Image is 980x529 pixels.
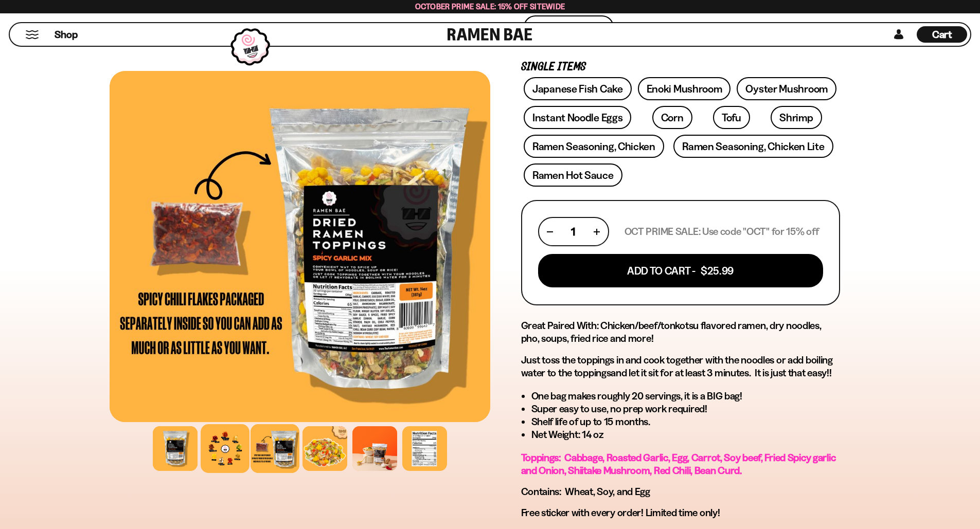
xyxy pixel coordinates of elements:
[638,77,731,100] a: Enoki Mushroom
[521,485,650,498] span: Contains: Wheat, Soy, and Egg
[713,106,750,129] a: Tofu
[524,135,664,158] a: Ramen Seasoning, Chicken
[55,26,78,43] a: Shop
[571,225,575,238] span: 1
[737,77,836,100] a: Oyster Mushroom
[55,28,78,42] span: Shop
[521,354,840,379] p: Just and let it sit for at least 3 minutes. It is just that easy!!
[531,390,840,403] li: One bag makes roughly 20 servings, it is a BIG bag!
[531,428,840,441] li: Net Weight: 14 oz
[917,23,967,46] div: Cart
[538,254,823,287] button: Add To Cart - $25.99
[25,30,39,39] button: Mobile Menu Trigger
[521,319,840,345] h2: Great Paired With: Chicken/beef/tonkotsu flavored ramen, dry noodles, pho, soups, fried rice and ...
[673,135,833,158] a: Ramen Seasoning, Chicken Lite
[521,451,836,477] span: Toppings: Cabbage, Roasted Garlic, Egg, Carrot, Soy beef, Fried Spicy garlic and Onion, Shiitake ...
[524,163,622,187] a: Ramen Hot Sauce
[524,106,631,129] a: Instant Noodle Eggs
[521,62,840,72] p: Single Items
[524,77,632,100] a: Japanese Fish Cake
[625,225,819,238] p: OCT PRIME SALE: Use code "OCT" for 15% off
[531,403,840,415] li: Super easy to use, no prep work required!
[415,2,565,11] span: October Prime Sale: 15% off Sitewide
[531,415,840,428] li: Shelf life of up to 15 months.
[652,106,692,129] a: Corn
[932,28,952,41] span: Cart
[521,506,720,519] span: Free sticker with every order! Limited time only!
[771,106,822,129] a: Shrimp
[521,354,833,379] span: toss the toppings in and cook together with the noodles or add boiling water to the toppings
